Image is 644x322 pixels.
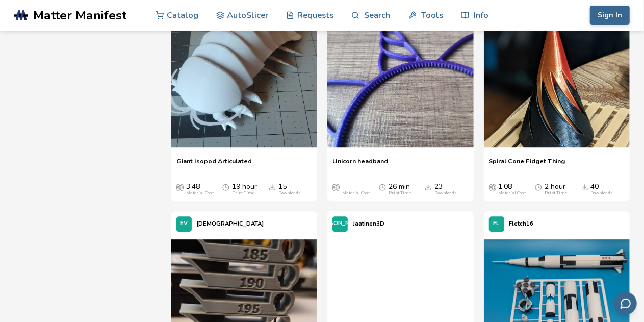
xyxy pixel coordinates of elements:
[379,183,386,191] span: Average Print Time
[33,8,126,22] span: Matter Manifest
[222,183,229,191] span: Average Print Time
[176,157,252,172] a: Giant Isopod Articulated
[342,191,370,196] div: Material Cost
[389,191,411,196] div: Print Time
[591,191,613,196] div: Downloads
[186,183,214,196] div: 3.48
[186,191,214,196] div: Material Cost
[591,183,613,196] div: 40
[425,183,432,191] span: Downloads
[342,183,349,191] span: —
[590,6,630,25] button: Sign In
[316,220,364,227] span: [PERSON_NAME]
[489,157,565,172] a: Spiral Cone Fidget Thing
[499,191,526,196] div: Material Cost
[545,191,567,196] div: Print Time
[581,183,588,191] span: Downloads
[494,220,500,227] span: FL
[545,183,567,196] div: 2 hour
[353,218,384,229] p: Jaatinen3D
[434,183,457,196] div: 23
[489,183,496,191] span: Average Cost
[389,183,411,196] div: 26 min
[332,157,388,172] a: Unicorn headband
[269,183,276,191] span: Downloads
[232,183,257,196] div: 19 hour
[278,191,301,196] div: Downloads
[332,183,340,191] span: Average Cost
[499,183,526,196] div: 1.08
[278,183,301,196] div: 15
[535,183,542,191] span: Average Print Time
[181,220,188,227] span: EV
[614,292,637,315] button: Send feedback via email
[197,218,264,229] p: [DEMOGRAPHIC_DATA]
[232,191,254,196] div: Print Time
[434,191,457,196] div: Downloads
[509,218,534,229] p: Fletch16
[176,183,184,191] span: Average Cost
